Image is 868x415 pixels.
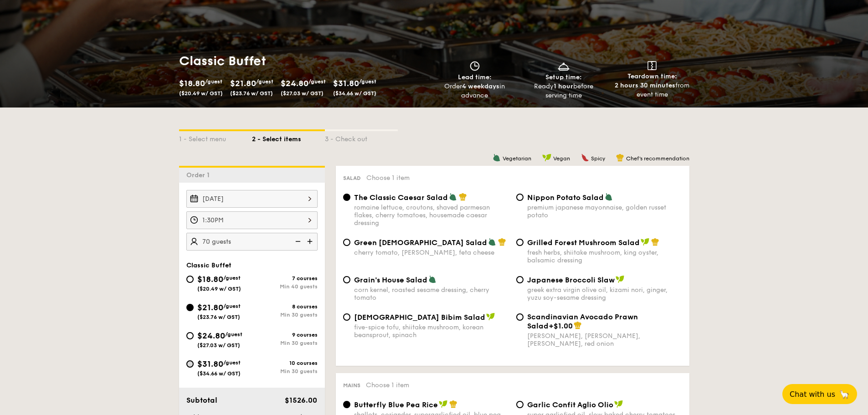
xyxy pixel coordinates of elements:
[354,400,438,409] span: Butterfly Blue Pea Rice
[186,233,318,251] input: Number of guests
[523,82,604,100] div: Ready before serving time
[223,275,241,281] span: /guest
[252,312,318,318] div: Min 30 guests
[252,368,318,374] div: Min 30 guests
[527,332,682,348] div: [PERSON_NAME], [PERSON_NAME], [PERSON_NAME], red onion
[186,276,194,283] input: $18.80/guest($20.49 w/ GST)7 coursesMin 40 guests
[542,154,551,162] img: icon-vegan.f8ff3823.svg
[614,400,623,408] img: icon-vegan.f8ff3823.svg
[459,193,467,201] img: icon-chef-hat.a58ddaea.svg
[527,238,640,247] span: Grilled Forest Mushroom Salad
[493,154,501,162] img: icon-vegetarian.fe4039eb.svg
[616,275,625,283] img: icon-vegan.f8ff3823.svg
[557,61,570,71] img: icon-dish.430c3a2e.svg
[252,332,318,338] div: 9 courses
[197,302,223,313] span: $21.80
[343,382,360,389] span: Mains
[839,389,850,400] span: 🦙
[651,238,659,246] img: icon-chef-hat.a58ddaea.svg
[230,90,273,97] span: ($23.76 w/ GST)
[186,171,213,179] span: Order 1
[281,78,308,88] span: $24.80
[516,239,524,246] input: Grilled Forest Mushroom Saladfresh herbs, shiitake mushroom, king oyster, balsamic dressing
[223,359,241,366] span: /guest
[252,340,318,346] div: Min 30 guests
[197,314,240,320] span: ($23.76 w/ GST)
[186,304,194,311] input: $21.80/guest($23.76 w/ GST)8 coursesMin 30 guests
[626,155,689,162] span: Chef's recommendation
[641,238,650,246] img: icon-vegan.f8ff3823.svg
[468,61,482,71] img: icon-clock.2db775ea.svg
[179,78,205,88] span: $18.80
[615,82,675,89] strong: 2 hours 30 minutes
[252,360,318,366] div: 10 courses
[333,78,359,88] span: $31.80
[527,249,682,264] div: fresh herbs, shiitake mushroom, king oyster, balsamic dressing
[605,193,613,201] img: icon-vegetarian.fe4039eb.svg
[359,78,376,85] span: /guest
[790,390,835,399] span: Chat with us
[503,155,531,162] span: Vegetarian
[611,81,693,99] div: from event time
[179,90,223,97] span: ($20.49 w/ GST)
[230,78,256,88] span: $21.80
[549,322,573,330] span: +$1.00
[197,359,223,369] span: $31.80
[186,396,217,405] span: Subtotal
[343,175,361,181] span: Salad
[366,381,409,389] span: Choose 1 item
[343,194,350,201] input: The Classic Caesar Saladromaine lettuce, croutons, shaved parmesan flakes, cherry tomatoes, house...
[581,154,589,162] img: icon-spicy.37a8142b.svg
[545,73,582,81] span: Setup time:
[197,342,240,348] span: ($27.03 w/ GST)
[186,190,318,208] input: Event date
[256,78,273,85] span: /guest
[179,53,431,69] h1: Classic Buffet
[186,211,318,229] input: Event time
[252,131,325,144] div: 2 - Select items
[366,174,410,182] span: Choose 1 item
[439,400,448,408] img: icon-vegan.f8ff3823.svg
[428,275,437,283] img: icon-vegetarian.fe4039eb.svg
[354,323,509,339] div: five-spice tofu, shiitake mushroom, korean beansprout, spinach
[354,204,509,227] div: romaine lettuce, croutons, shaved parmesan flakes, cherry tomatoes, housemade caesar dressing
[647,61,657,70] img: icon-teardown.65201eee.svg
[186,332,194,339] input: $24.80/guest($27.03 w/ GST)9 coursesMin 30 guests
[197,331,225,341] span: $24.80
[343,276,350,283] input: Grain's House Saladcorn kernel, roasted sesame dressing, cherry tomato
[527,204,682,219] div: premium japanese mayonnaise, golden russet potato
[197,370,241,377] span: ($34.66 w/ GST)
[225,331,242,338] span: /guest
[616,154,624,162] img: icon-chef-hat.a58ddaea.svg
[354,276,427,284] span: Grain's House Salad
[462,82,499,90] strong: 4 weekdays
[343,239,350,246] input: Green [DEMOGRAPHIC_DATA] Saladcherry tomato, [PERSON_NAME], feta cheese
[197,286,241,292] span: ($20.49 w/ GST)
[498,238,506,246] img: icon-chef-hat.a58ddaea.svg
[516,401,524,408] input: Garlic Confit Aglio Oliosuper garlicfied oil, slow baked cherry tomatoes, garden fresh thyme
[527,313,638,330] span: Scandinavian Avocado Prawn Salad
[458,73,492,81] span: Lead time:
[308,78,326,85] span: /guest
[782,384,857,404] button: Chat with us🦙
[434,82,516,100] div: Order in advance
[354,193,448,202] span: The Classic Caesar Salad
[333,90,376,97] span: ($34.66 w/ GST)
[252,303,318,310] div: 8 courses
[488,238,496,246] img: icon-vegetarian.fe4039eb.svg
[527,193,604,202] span: Nippon Potato Salad
[179,131,252,144] div: 1 - Select menu
[354,249,509,256] div: cherry tomato, [PERSON_NAME], feta cheese
[449,193,457,201] img: icon-vegetarian.fe4039eb.svg
[223,303,241,309] span: /guest
[627,72,677,80] span: Teardown time:
[285,396,317,405] span: $1526.00
[574,321,582,329] img: icon-chef-hat.a58ddaea.svg
[205,78,222,85] span: /guest
[527,400,613,409] span: Garlic Confit Aglio Olio
[252,283,318,290] div: Min 40 guests
[449,400,457,408] img: icon-chef-hat.a58ddaea.svg
[553,155,570,162] span: Vegan
[290,233,304,250] img: icon-reduce.1d2dbef1.svg
[516,313,524,321] input: Scandinavian Avocado Prawn Salad+$1.00[PERSON_NAME], [PERSON_NAME], [PERSON_NAME], red onion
